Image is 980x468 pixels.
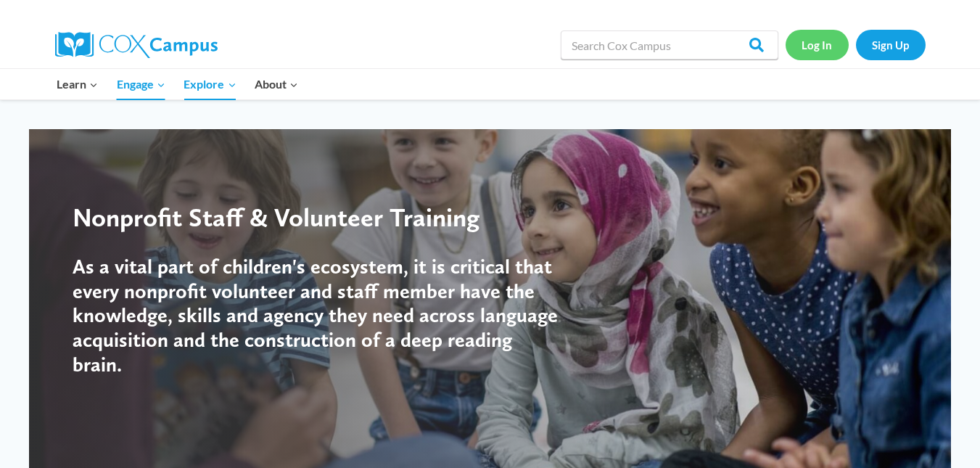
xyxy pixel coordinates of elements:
[786,30,926,59] nav: Secondary Navigation
[786,30,849,59] a: Log In
[175,69,246,99] button: Child menu of Explore
[73,255,562,377] h4: As a vital part of children's ecosystem, it is critical that every nonprofit volunteer and staff ...
[73,202,562,233] div: Nonprofit Staff & Volunteer Training
[55,32,218,58] img: Cox Campus
[856,30,926,59] a: Sign Up
[48,69,108,99] button: Child menu of Learn
[107,69,175,99] button: Child menu of Engage
[48,69,308,99] nav: Primary Navigation
[561,30,778,59] input: Search Cox Campus
[245,69,308,99] button: Child menu of About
